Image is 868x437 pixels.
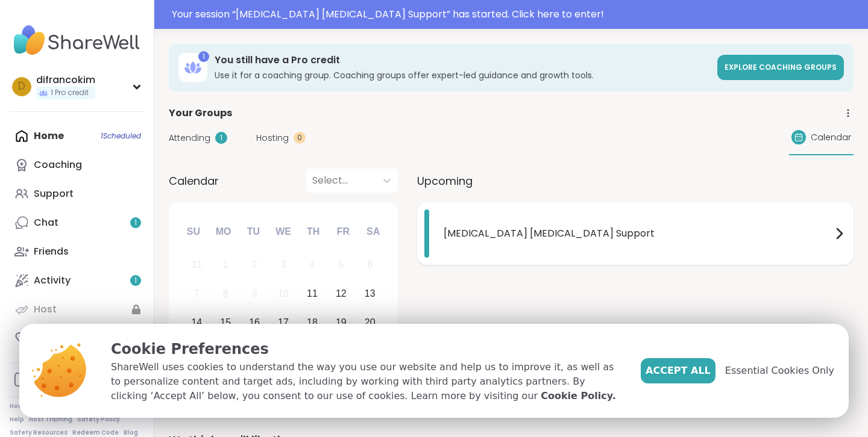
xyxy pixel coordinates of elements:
div: 20 [365,314,376,330]
div: Coaching [34,158,82,172]
a: Host [10,295,144,324]
div: Not available Wednesday, September 3rd, 2025 [271,252,297,278]
div: 12 [336,285,347,302]
div: 2 [252,256,257,273]
div: Choose Saturday, September 13th, 2025 [357,281,383,307]
div: 5 [338,256,344,273]
div: Not available Thursday, September 4th, 2025 [300,252,325,278]
span: 1 [134,276,137,286]
div: 18 [307,314,318,330]
span: Your Groups [169,106,232,120]
div: Choose Thursday, September 11th, 2025 [300,281,325,307]
span: 1 [134,218,137,228]
div: 0 [294,132,306,144]
div: 17 [278,314,289,330]
span: Attending [169,132,210,144]
span: [MEDICAL_DATA] [MEDICAL_DATA] Support [444,226,832,241]
div: Choose Wednesday, September 17th, 2025 [271,310,297,336]
div: 19 [336,314,347,330]
div: Not available Sunday, August 31st, 2025 [184,252,210,278]
div: 8 [223,285,228,302]
div: Your session “ [MEDICAL_DATA] [MEDICAL_DATA] Support ” has started. Click here to enter! [172,7,861,22]
div: month 2025-09 [182,250,384,394]
div: Choose Friday, September 12th, 2025 [328,281,354,307]
img: ShareWell Nav Logo [10,19,144,61]
div: Choose Tuesday, September 16th, 2025 [242,310,268,336]
p: ShareWell uses cookies to understand the way you use our website and help us to improve it, as we... [111,360,621,403]
div: 9 [252,285,257,302]
div: Choose Monday, September 15th, 2025 [213,310,239,336]
div: 6 [367,256,373,273]
div: Choose Saturday, September 20th, 2025 [357,310,383,336]
div: 1 [215,132,227,144]
div: 31 [191,256,202,273]
div: Tu [240,218,266,245]
div: 14 [191,314,202,330]
a: Host Training [29,415,72,424]
span: Explore Coaching Groups [725,62,837,72]
div: 1 [223,256,228,273]
span: Upcoming [417,173,473,189]
a: Friends [10,237,144,266]
div: Host [34,303,57,316]
a: Help [10,415,24,424]
div: 16 [249,314,260,330]
div: 7 [194,285,200,302]
div: Mo [210,218,236,245]
div: Th [300,218,327,245]
span: 1 Pro credit [51,88,89,98]
a: Coaching [10,150,144,179]
a: Safety Resources [10,429,68,437]
div: Friends [34,245,69,258]
div: Not available Tuesday, September 9th, 2025 [242,281,268,307]
div: Not available Monday, September 8th, 2025 [213,281,239,307]
div: Choose Friday, September 19th, 2025 [328,310,354,336]
div: We [270,218,297,245]
h3: You still have a Pro credit [215,54,710,67]
a: Chat1 [10,208,144,237]
div: Choose Sunday, September 14th, 2025 [184,310,210,336]
div: Activity [34,274,71,287]
button: Accept All [641,358,715,383]
a: Redeem Code [72,429,119,437]
div: 10 [278,285,289,302]
p: Cookie Preferences [111,338,621,360]
a: Explore Coaching Groups [717,55,844,80]
div: Not available Tuesday, September 2nd, 2025 [242,252,268,278]
span: Calendar [811,131,851,144]
a: Blog [124,429,138,437]
span: Essential Cookies Only [725,364,834,378]
a: Activity1 [10,266,144,295]
div: 11 [307,285,318,302]
div: 13 [365,285,376,302]
span: Hosting [256,132,289,144]
div: Fr [330,218,356,245]
div: 3 [281,256,286,273]
div: Su [180,218,207,245]
h3: Use it for a coaching group. Coaching groups offer expert-led guidance and growth tools. [215,69,710,81]
div: Chat [34,216,58,229]
a: Safety Policy [77,415,120,424]
a: Support [10,179,144,208]
div: Not available Saturday, September 6th, 2025 [357,252,383,278]
div: Not available Sunday, September 7th, 2025 [184,281,210,307]
div: 1 [198,51,209,62]
a: Cookie Policy. [541,389,615,403]
div: 4 [309,256,315,273]
div: 15 [220,314,231,330]
div: Not available Monday, September 1st, 2025 [213,252,239,278]
div: Not available Wednesday, September 10th, 2025 [271,281,297,307]
div: difrancokim [36,73,95,87]
span: Accept All [646,364,711,378]
span: d [18,79,25,95]
span: Calendar [169,173,219,189]
div: Sa [360,218,386,245]
div: Not available Friday, September 5th, 2025 [328,252,354,278]
div: Support [34,187,74,200]
div: Choose Thursday, September 18th, 2025 [300,310,325,336]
